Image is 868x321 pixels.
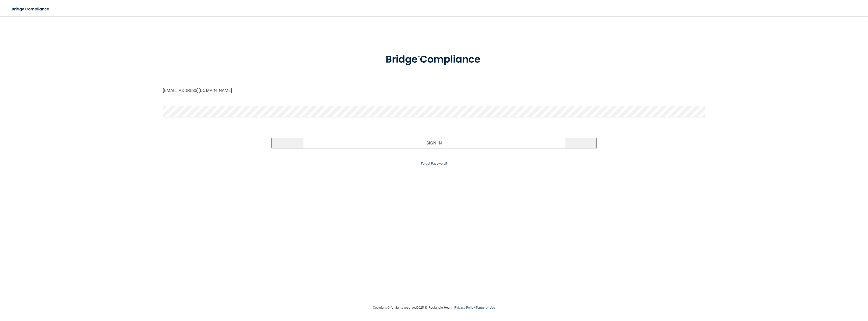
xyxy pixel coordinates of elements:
iframe: Drift Widget Chat Controller [781,285,862,305]
img: bridge_compliance_login_screen.278c3ca4.svg [8,4,54,14]
a: Forgot Password? [421,162,447,165]
div: Copyright © All rights reserved 2025 @ Rectangle Health | | [342,300,526,316]
a: Terms of Use [476,306,495,309]
img: bridge_compliance_login_screen.278c3ca4.svg [375,46,493,73]
a: Privacy Policy [455,306,475,309]
button: Sign In [271,137,597,149]
input: Email [163,85,705,96]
